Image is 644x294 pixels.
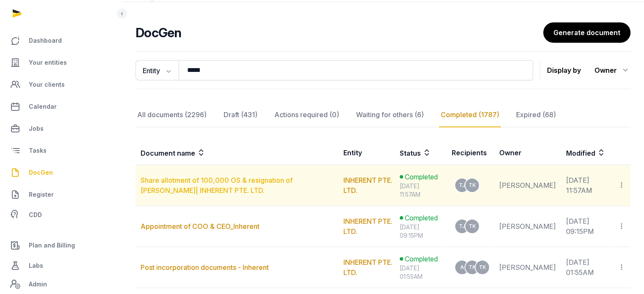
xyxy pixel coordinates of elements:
td: [DATE] 09:15PM [561,206,613,247]
span: CDD [29,210,42,220]
span: Completed [405,172,438,182]
th: Document name [135,141,338,165]
div: [DATE] 09:15PM [400,223,442,240]
td: [PERSON_NAME] [494,206,561,247]
a: Post incorporation documents - Inherent [141,263,269,272]
span: Register [29,190,54,200]
span: Your entities [29,58,67,68]
td: [PERSON_NAME] [494,165,561,206]
span: Tasks [29,146,47,156]
a: INHERENT PTE. LTD. [343,258,392,277]
span: Admin [29,279,47,289]
span: Jobs [29,124,44,134]
span: TK [469,265,476,270]
nav: Tabs [135,103,630,127]
a: Your entities [7,52,115,73]
span: Dashboard [29,36,62,46]
h2: DocGen [135,25,543,40]
th: Recipients [447,141,494,165]
div: Expired (68) [514,103,558,127]
a: CDD [7,206,115,223]
div: Actions required (0) [273,103,341,127]
span: TK [479,265,486,270]
th: Modified [561,141,630,165]
a: Register [7,184,115,205]
a: Plan and Billing [7,235,115,256]
span: TJ [459,224,465,229]
a: Dashboard [7,30,115,51]
div: Waiting for others (6) [354,103,426,127]
button: Entity [135,60,179,80]
a: Tasks [7,140,115,161]
span: Calendar [29,102,57,112]
th: Entity [338,141,395,165]
a: INHERENT PTE. LTD. [343,217,392,236]
span: Your clients [29,80,65,90]
th: Status [395,141,447,165]
a: Your clients [7,74,115,95]
span: Completed [405,254,438,264]
a: Jobs [7,118,115,139]
td: [PERSON_NAME] [494,247,561,288]
a: Generate document [543,22,630,43]
a: Share allotment of 100,000 OS & resignation of [PERSON_NAME]| INHERENT PTE. LTD. [141,176,293,195]
div: Owner [594,63,630,77]
p: Display by [547,63,581,77]
span: TK [469,224,476,229]
span: Labs [29,261,43,271]
div: All documents (2296) [135,103,208,127]
div: Draft (431) [222,103,259,127]
span: Plan and Billing [29,240,75,250]
span: TK [469,183,476,188]
a: Calendar [7,96,115,117]
a: Admin [7,276,115,293]
span: DocGen [29,168,53,178]
a: DocGen [7,162,115,183]
span: A [460,265,464,270]
div: [DATE] 11:57AM [400,182,442,199]
span: Completed [405,213,438,223]
div: Completed (1787) [439,103,501,127]
a: Labs [7,256,115,276]
th: Owner [494,141,561,165]
td: [DATE] 01:55AM [561,247,613,288]
td: [DATE] 11:57AM [561,165,613,206]
span: TJ [459,183,465,188]
div: [DATE] 01:55AM [400,264,442,281]
a: Appointment of COO & CEO_Inherent [141,222,260,231]
a: INHERENT PTE. LTD. [343,176,392,195]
